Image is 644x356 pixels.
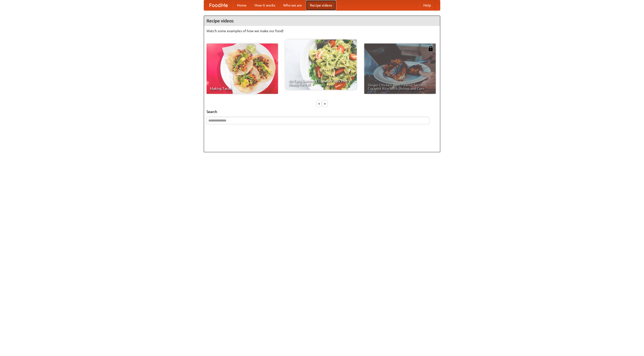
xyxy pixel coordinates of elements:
a: Help [419,0,435,10]
img: 483408.png [428,46,433,51]
h5: Search [207,109,437,114]
a: Recipe videos [306,0,336,10]
a: An Easy, Summery Tomato Pasta That's Ready for Fall [285,39,357,90]
a: How it works [251,0,279,10]
p: Watch some examples of how we make our food! [207,28,437,33]
span: An Easy, Summery Tomato Pasta That's Ready for Fall [289,79,353,86]
a: Home [233,0,251,10]
span: Making Tacos [210,87,274,90]
div: » [323,100,327,107]
a: Who we are [279,0,306,10]
a: FoodMe [204,0,233,10]
h4: Recipe videos [204,16,440,26]
a: Making Tacos [207,44,278,94]
div: « [317,100,321,107]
